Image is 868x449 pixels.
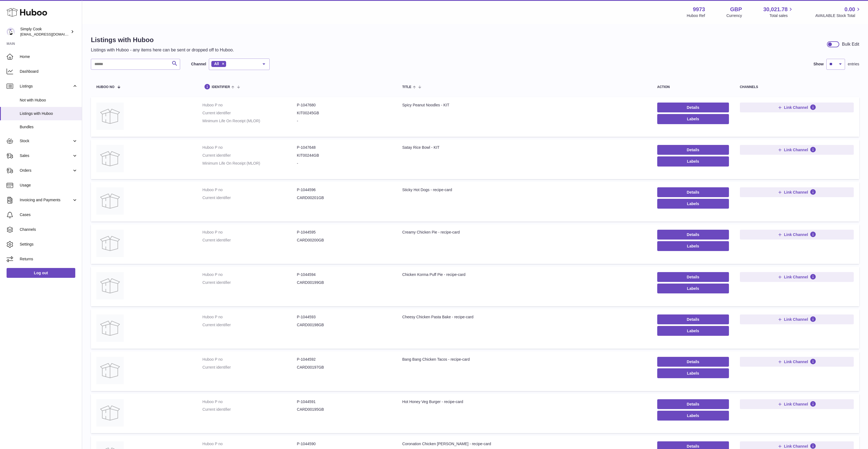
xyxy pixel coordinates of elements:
[740,85,854,89] div: channels
[96,145,124,172] img: Satay Rice Bowl - KIT
[402,230,646,235] div: Creamy Chicken Pie - recipe-card
[203,110,297,116] dt: Current identifier
[203,322,297,328] dt: Current identifier
[815,6,861,18] a: 0.00 AVAILABLE Stock Total
[203,103,297,108] dt: Huboo P no
[20,183,78,188] span: Usage
[769,13,794,18] span: Total sales
[740,103,854,112] button: Link Channel
[657,156,729,166] button: Labels
[657,187,729,197] a: Details
[96,187,124,215] img: Sticky Hot Dogs - recipe-card
[297,161,391,166] dd: -
[203,314,297,320] dt: Huboo P no
[297,272,391,277] dd: P-1044594
[740,314,854,324] button: Link Channel
[657,114,729,124] button: Labels
[740,187,854,197] button: Link Channel
[740,145,854,155] button: Link Channel
[203,118,297,124] dt: Minimum Life On Receipt (MLOR)
[20,98,78,103] span: Not with Huboo
[842,41,859,47] div: Bulk Edit
[784,147,808,152] span: Link Channel
[657,357,729,367] a: Details
[815,13,861,18] span: AVAILABLE Stock Total
[657,368,729,378] button: Labels
[297,322,391,328] dd: CARD00198GB
[20,32,80,36] span: [EMAIL_ADDRESS][DOMAIN_NAME]
[91,36,234,44] h1: Listings with Huboo
[657,411,729,421] button: Labels
[96,103,124,130] img: Spicy Peanut Noodles - KIT
[402,187,646,193] div: Sticky Hot Dogs - recipe-card
[20,153,72,158] span: Sales
[297,238,391,243] dd: CARD00200GB
[203,272,297,277] dt: Huboo P no
[297,399,391,404] dd: P-1044591
[297,103,391,108] dd: P-1047680
[297,280,391,285] dd: CARD00199GB
[693,6,705,13] strong: 9973
[297,230,391,235] dd: P-1044595
[657,326,729,336] button: Labels
[96,357,124,384] img: Bang Bang Chicken Tacos - recipe-card
[203,441,297,447] dt: Huboo P no
[203,230,297,235] dt: Huboo P no
[20,111,78,116] span: Listings with Huboo
[657,314,729,324] a: Details
[402,85,411,89] span: title
[740,230,854,240] button: Link Channel
[402,145,646,150] div: Satay Rice Bowl - KIT
[297,118,391,124] dd: -
[214,62,219,66] span: All
[297,187,391,193] dd: P-1044596
[96,230,124,257] img: Creamy Chicken Pie - recipe-card
[784,402,808,407] span: Link Channel
[20,197,72,203] span: Invoicing and Payments
[96,272,124,299] img: Chicken Korma Puff Pie - recipe-card
[297,314,391,320] dd: P-1044593
[203,407,297,412] dt: Current identifier
[657,199,729,209] button: Labels
[657,272,729,282] a: Details
[20,168,72,173] span: Orders
[203,357,297,362] dt: Huboo P no
[20,124,78,130] span: Bundles
[740,399,854,409] button: Link Channel
[657,284,729,293] button: Labels
[763,6,788,13] span: 30,021.78
[844,6,855,13] span: 0.00
[740,357,854,367] button: Link Channel
[20,84,72,89] span: Listings
[203,187,297,193] dt: Huboo P no
[7,268,75,278] a: Log out
[96,85,114,89] span: Huboo no
[203,238,297,243] dt: Current identifier
[203,399,297,404] dt: Huboo P no
[784,444,808,449] span: Link Channel
[402,399,646,404] div: Hot Honey Veg Burger - recipe-card
[297,441,391,447] dd: P-1044590
[657,399,729,409] a: Details
[212,85,230,89] span: identifier
[297,407,391,412] dd: CARD00195GB
[402,314,646,320] div: Cheesy Chicken Pasta Bake - recipe-card
[203,280,297,285] dt: Current identifier
[20,242,78,247] span: Settings
[784,190,808,195] span: Link Channel
[203,161,297,166] dt: Minimum Life On Receipt (MLOR)
[784,317,808,322] span: Link Channel
[657,145,729,155] a: Details
[20,27,70,37] div: Simply Cook
[784,105,808,110] span: Link Channel
[402,272,646,277] div: Chicken Korma Puff Pie - recipe-card
[402,357,646,362] div: Bang Bang Chicken Tacos - recipe-card
[402,103,646,108] div: Spicy Peanut Noodles - KIT
[203,153,297,158] dt: Current identifier
[20,138,72,144] span: Stock
[191,62,206,67] label: Channel
[784,232,808,237] span: Link Channel
[297,365,391,370] dd: CARD00197GB
[297,110,391,116] dd: KIT00245GB
[203,195,297,200] dt: Current identifier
